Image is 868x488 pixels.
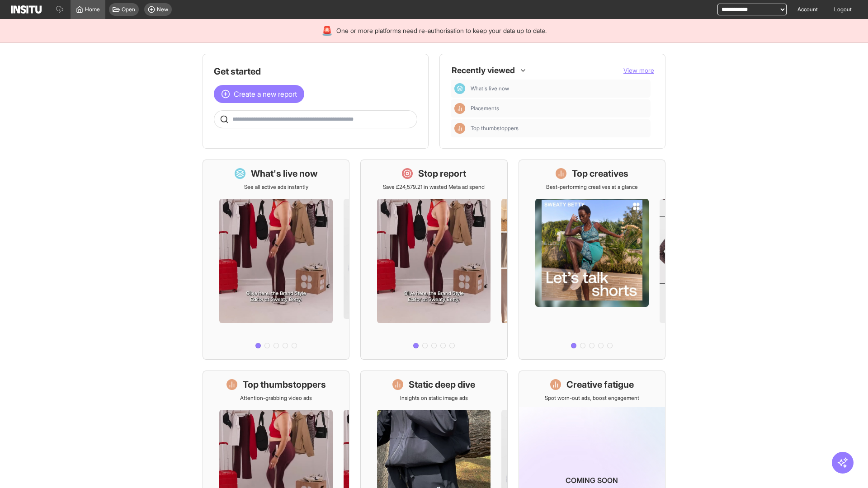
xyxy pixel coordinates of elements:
[321,24,333,37] div: 🚨
[409,378,475,391] h1: Static deep dive
[454,83,465,94] div: Dashboard
[214,65,417,78] h1: Get started
[85,6,100,13] span: Home
[471,85,647,92] span: What's live now
[471,105,499,112] span: Placements
[157,6,168,13] span: New
[122,6,135,13] span: Open
[471,85,509,92] span: What's live now
[623,66,654,75] button: View more
[11,5,42,14] img: Logo
[360,160,507,360] a: Stop reportSave £24,579.21 in wasted Meta ad spend
[471,105,647,112] span: Placements
[251,167,318,180] h1: What's live now
[471,125,519,132] span: Top thumbstoppers
[203,160,349,360] a: What's live nowSee all active ads instantly
[519,160,665,360] a: Top creativesBest-performing creatives at a glance
[336,26,547,35] span: One or more platforms need re-authorisation to keep your data up to date.
[623,66,654,74] span: View more
[240,394,312,402] p: Attention-grabbing video ads
[471,125,647,132] span: Top thumbstoppers
[400,394,468,402] p: Insights on static image ads
[572,167,628,180] h1: Top creatives
[454,123,465,134] div: Insights
[244,183,308,191] p: See all active ads instantly
[234,89,297,99] span: Create a new report
[546,183,638,191] p: Best-performing creatives at a glance
[243,378,326,391] h1: Top thumbstoppers
[418,167,466,180] h1: Stop report
[214,85,304,103] button: Create a new report
[454,103,465,114] div: Insights
[383,183,485,191] p: Save £24,579.21 in wasted Meta ad spend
